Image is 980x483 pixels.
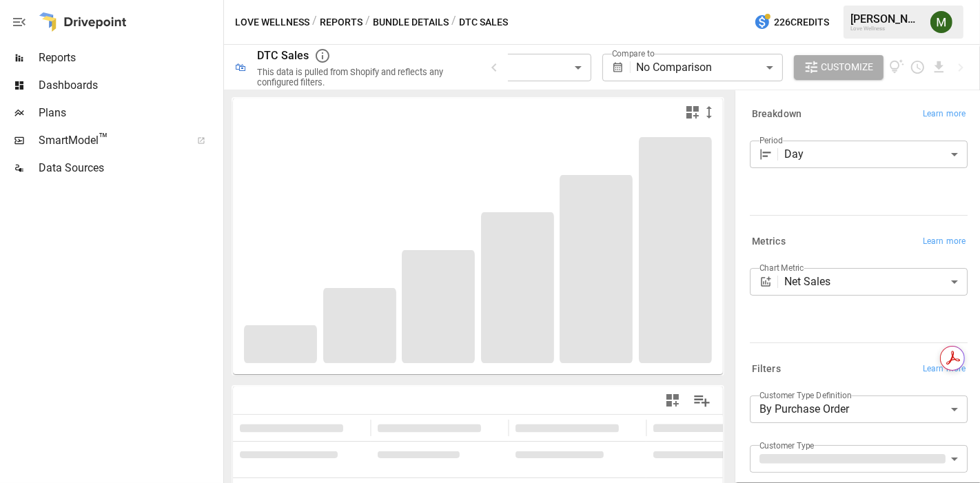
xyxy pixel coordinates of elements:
[312,14,317,31] div: /
[750,395,968,423] div: By Purchase Order
[759,440,815,451] label: Customer Type
[759,262,804,274] label: Chart Metric
[850,25,922,32] div: Love Wellness
[373,14,449,31] button: Bundle Details
[39,77,221,94] span: Dashboards
[620,418,640,438] button: Sort
[39,50,221,66] span: Reports
[39,105,221,121] span: Plans
[759,134,783,146] label: Period
[482,418,502,438] button: Sort
[320,14,363,31] button: Reports
[257,67,469,88] div: This data is pulled from Shopify and reflects any configured filters.
[39,132,182,149] span: SmartModel
[686,385,717,416] button: Manage Columns
[923,362,966,376] span: Learn more
[931,59,947,75] button: Download report
[774,14,829,31] span: 226 Credits
[923,235,966,249] span: Learn more
[922,3,961,41] button: Meredith Lacasse
[821,59,874,76] span: Customize
[889,55,905,80] button: View documentation
[612,48,655,59] label: Compare to
[784,268,968,296] div: Net Sales
[235,14,309,31] button: Love Wellness
[752,362,781,377] h6: Filters
[850,12,922,25] div: [PERSON_NAME]
[752,107,802,122] h6: Breakdown
[794,55,884,80] button: Customize
[345,418,364,438] button: Sort
[365,14,370,31] div: /
[748,10,835,35] button: 226Credits
[99,130,108,147] span: ™
[923,107,966,121] span: Learn more
[257,49,309,62] div: DTC Sales
[759,389,852,401] label: Customer Type Definition
[784,141,968,168] div: Day
[235,61,246,74] div: 🛍
[39,160,221,176] span: Data Sources
[451,14,456,31] div: /
[636,54,782,81] div: No Comparison
[752,234,786,249] h6: Metrics
[930,11,952,33] img: Meredith Lacasse
[910,59,926,75] button: Schedule report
